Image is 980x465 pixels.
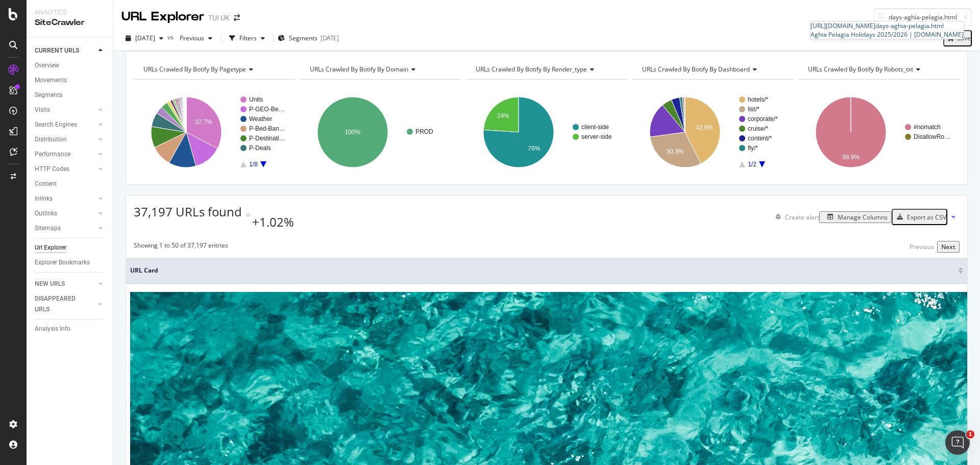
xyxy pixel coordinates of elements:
[35,45,79,56] div: CURRENT URLS
[141,61,286,78] h4: URLs Crawled By Botify By pagetype
[249,161,258,168] text: 1/8
[811,21,964,39] a: [URL][DOMAIN_NAME]days-aghia-pelagia.htmlAghia Pelagia Holidays 2025/2026 | [DOMAIN_NAME]
[167,33,176,41] span: vs
[640,61,785,78] h4: URLs Crawled By Botify By dashboard
[875,21,944,30] span: days-aghia-pelagia.html
[35,149,95,160] a: Performance
[176,34,204,42] span: Previous
[35,75,67,86] div: Movements
[225,30,269,46] button: Filters
[310,65,408,74] span: URLs Crawled By Botify By domain
[466,88,626,177] svg: A chart.
[35,17,105,29] div: SiteCrawler
[134,88,293,177] svg: A chart.
[696,124,713,131] text: 42.6%
[771,209,819,225] button: Create alert
[910,242,934,251] div: Previous
[121,8,204,26] div: URL Explorer
[278,30,339,46] button: Segments[DATE]
[914,124,941,131] text: #nomatch
[249,125,285,132] text: P-Bed-Ban…
[300,88,460,177] svg: A chart.
[748,161,756,168] text: 1/2
[748,125,768,132] text: cruise/*
[208,13,230,23] div: TUI UK
[35,105,50,115] div: Visits
[632,88,792,177] svg: A chart.
[35,45,95,56] a: CURRENT URLS
[246,213,250,216] img: Equal
[748,135,772,142] text: content/*
[35,242,66,253] div: Url Explorer
[321,34,339,42] div: [DATE]
[966,430,974,438] span: 1
[134,241,228,253] div: Showing 1 to 50 of 37,197 entries
[35,134,67,145] div: Distribution
[35,90,106,101] a: Segments
[811,21,964,30] div: [URL][DOMAIN_NAME]
[808,65,913,74] span: URLs Crawled By Botify By robots_txt
[474,61,618,78] h4: URLs Crawled By Botify By render_type
[892,209,947,225] button: Export as CSV
[35,257,106,268] a: Explorer Bookmarks
[135,34,155,42] span: 2025 Oct. 2nd
[945,430,970,455] iframe: Intercom live chat
[811,30,964,39] div: Aghia Pelagia Holidays 2025/2026 | [DOMAIN_NAME]
[497,112,509,119] text: 24%
[35,208,57,219] div: Outlinks
[249,96,263,103] text: Units
[252,213,294,231] div: +1.02%
[35,164,95,175] a: HTTP Codes
[130,266,955,275] span: URL Card
[798,88,958,177] svg: A chart.
[874,8,972,26] input: Find a URL
[666,148,683,155] text: 30.3%
[35,223,95,234] a: Sitemaps
[581,133,612,140] text: server-side
[249,106,284,113] text: P-GEO-Be…
[249,115,272,123] text: Weather
[748,144,758,152] text: fly/*
[176,30,216,46] button: Previous
[35,75,106,86] a: Movements
[35,279,65,289] div: NEW URLS
[528,145,540,152] text: 76%
[308,61,452,78] h4: URLs Crawled By Botify By domain
[35,119,95,130] a: Search Engines
[748,106,759,113] text: list/*
[35,324,70,334] div: Analysis Info
[35,60,106,71] a: Overview
[843,154,860,161] text: 99.9%
[838,213,888,222] div: Manage Columns
[819,211,892,223] button: Manage Columns
[35,324,106,334] a: Analysis Info
[143,65,246,74] span: URLs Crawled By Botify By pagetype
[345,129,360,136] text: 100%
[35,164,69,175] div: HTTP Codes
[239,34,257,42] div: Filters
[35,134,95,145] a: Distribution
[35,179,106,189] a: Content
[35,179,57,189] div: Content
[35,193,95,204] a: Inlinks
[35,149,70,160] div: Performance
[785,213,819,222] div: Create alert
[35,119,77,130] div: Search Engines
[35,279,95,289] a: NEW URLS
[234,14,240,21] div: arrow-right-arrow-left
[642,65,750,74] span: URLs Crawled By Botify By dashboard
[476,65,587,74] span: URLs Crawled By Botify By render_type
[806,61,950,78] h4: URLs Crawled By Botify By robots_txt
[35,257,90,268] div: Explorer Bookmarks
[35,193,53,204] div: Inlinks
[289,34,317,42] span: Segments
[941,242,955,251] div: Next
[35,208,95,219] a: Outlinks
[121,30,167,46] button: [DATE]
[35,242,106,253] a: Url Explorer
[35,8,105,17] div: Analytics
